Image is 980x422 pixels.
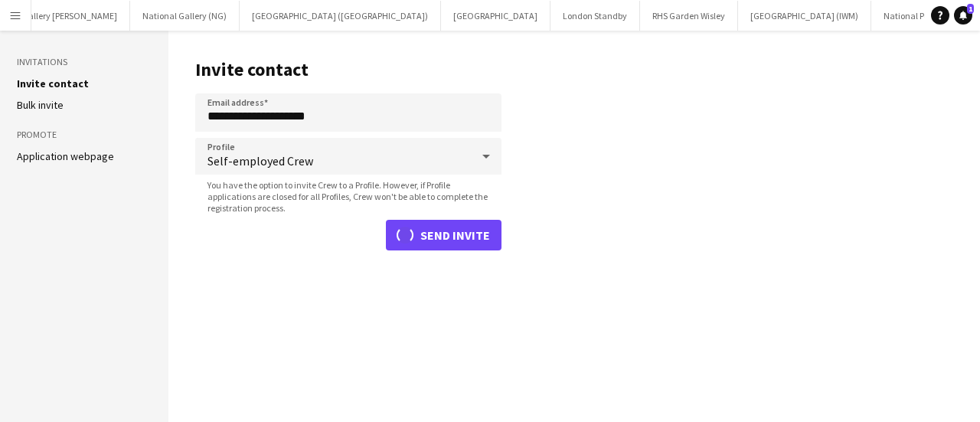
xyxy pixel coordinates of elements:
[17,128,152,142] h3: Promote
[195,179,501,214] span: You have the option to invite Crew to a Profile. However, if Profile applications are closed for ...
[17,98,64,112] a: Bulk invite
[550,1,640,31] button: London Standby
[441,1,550,31] button: [GEOGRAPHIC_DATA]
[195,58,501,81] h1: Invite contact
[130,1,240,31] button: National Gallery (NG)
[386,220,501,250] button: Send invite
[207,153,471,168] span: Self-employed Crew
[954,6,972,25] a: 1
[17,55,152,69] h3: Invitations
[640,1,738,31] button: RHS Garden Wisley
[967,4,974,14] span: 1
[738,1,871,31] button: [GEOGRAPHIC_DATA] (IWM)
[17,149,114,163] a: Application webpage
[240,1,441,31] button: [GEOGRAPHIC_DATA] ([GEOGRAPHIC_DATA])
[17,77,89,90] a: Invite contact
